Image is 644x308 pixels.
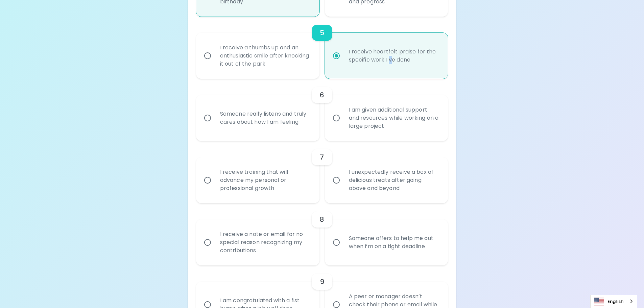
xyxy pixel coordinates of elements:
[591,295,637,308] a: English
[196,17,448,79] div: choice-group-check
[590,295,637,308] div: Language
[343,226,445,259] div: Someone offers to help me out when I’m on a tight deadline
[215,102,316,134] div: Someone really listens and truly cares about how I am feeling
[320,90,324,100] h6: 6
[590,295,637,308] aside: Language selected: English
[343,160,445,200] div: I unexpectedly receive a box of delicious treats after going above and beyond
[343,40,445,72] div: I receive heartfelt praise for the specific work I’ve done
[320,214,324,225] h6: 8
[215,160,316,200] div: I receive training that will advance my personal or professional growth
[320,276,324,287] h6: 9
[196,203,448,265] div: choice-group-check
[215,222,316,263] div: I receive a note or email for no special reason recognizing my contributions
[320,152,324,163] h6: 7
[196,141,448,203] div: choice-group-check
[343,98,445,138] div: I am given additional support and resources while working on a large project
[215,35,316,76] div: I receive a thumbs up and an enthusiastic smile after knocking it out of the park
[320,27,324,38] h6: 5
[196,79,448,141] div: choice-group-check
